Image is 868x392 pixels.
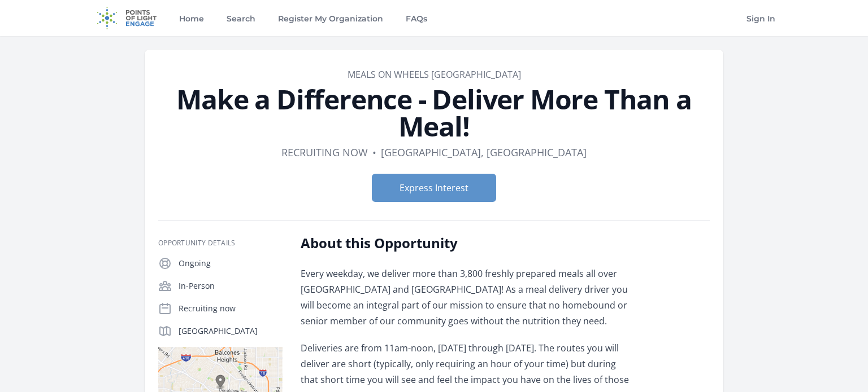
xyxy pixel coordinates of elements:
p: Every weekday, we deliver more than 3,800 freshly prepared meals all over [GEOGRAPHIC_DATA] and [... [301,266,631,329]
dd: [GEOGRAPHIC_DATA], [GEOGRAPHIC_DATA] [381,144,587,160]
h3: Opportunity Details [158,239,283,248]
dd: Recruiting now [281,144,368,160]
a: Meals on Wheels [GEOGRAPHIC_DATA] [348,68,521,81]
div: • [372,144,376,160]
h2: About this Opportunity [301,234,631,252]
p: In-Person [179,280,283,292]
p: Recruiting now [179,303,283,314]
p: Ongoing [179,258,283,269]
button: Express Interest [372,174,496,202]
p: [GEOGRAPHIC_DATA] [179,325,283,337]
h1: Make a Difference - Deliver More Than a Meal! [158,86,710,140]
